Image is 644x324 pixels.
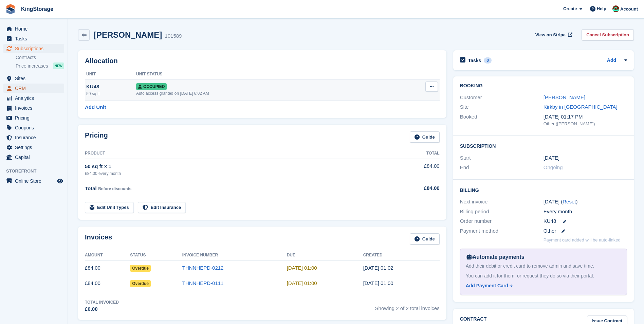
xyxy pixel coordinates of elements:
[544,113,627,121] div: [DATE] 01:17 PM
[287,250,363,261] th: Due
[3,152,64,162] a: menu
[544,121,627,127] div: Other ([PERSON_NAME])
[5,4,16,14] img: stora-icon-8386f47178a22dfd0bd8f6a31ec36ba5ce8667c1dd55bd0f319d3a0aa187defe.svg
[98,186,131,191] span: Before discounts
[287,265,317,271] time: 2025-09-17 00:00:00 UTC
[544,198,627,206] div: [DATE] ( )
[466,282,508,289] div: Add Payment Card
[563,5,577,12] span: Create
[466,263,621,270] div: Add their debit or credit card to remove admin and save time.
[3,133,64,142] a: menu
[15,44,56,53] span: Subscriptions
[3,103,64,113] a: menu
[544,237,621,244] p: Payment card added will be auto-linked
[15,103,56,113] span: Invoices
[3,84,64,93] a: menu
[535,32,566,38] span: View on Stripe
[612,5,619,12] img: John King
[85,57,440,65] h2: Allocation
[3,74,64,83] a: menu
[85,202,134,213] a: Edit Unit Types
[533,29,574,40] a: View on Stripe
[597,5,606,12] span: Help
[363,280,393,286] time: 2025-08-16 00:00:10 UTC
[3,34,64,43] a: menu
[182,250,287,261] th: Invoice Number
[466,282,619,289] a: Add Payment Card
[85,250,130,261] th: Amount
[15,84,56,93] span: CRM
[130,265,151,272] span: Overdue
[56,177,64,185] a: Preview store
[6,168,68,175] span: Storefront
[363,250,440,261] th: Created
[544,217,556,225] span: KU48
[544,164,563,170] span: Ongoing
[85,163,392,170] div: 50 sq ft × 1
[53,62,64,69] div: NEW
[3,44,64,53] a: menu
[544,154,559,162] time: 2025-08-16 00:00:00 UTC
[460,154,544,162] div: Start
[410,233,440,245] a: Guide
[375,299,440,313] span: Showing 2 of 2 total invoices
[16,63,48,69] span: Price increases
[544,227,627,235] div: Other
[85,260,130,276] td: £84.00
[86,91,136,97] div: 50 sq ft
[392,148,440,159] th: Total
[563,199,576,204] a: Reset
[15,133,56,142] span: Insurance
[94,30,162,39] h2: [PERSON_NAME]
[363,265,393,271] time: 2025-09-16 00:02:29 UTC
[544,94,585,100] a: [PERSON_NAME]
[460,94,544,102] div: Customer
[165,32,182,40] div: 101589
[85,131,108,143] h2: Pricing
[85,299,119,305] div: Total Invoiced
[468,57,481,64] h2: Tasks
[15,24,56,34] span: Home
[85,305,119,313] div: £0.00
[3,113,64,123] a: menu
[85,276,130,291] td: £84.00
[607,57,616,65] a: Add
[460,83,627,89] h2: Booking
[582,29,634,40] a: Cancel Subscription
[136,90,390,96] div: Auto access granted on [DATE] 6:02 AM
[484,57,492,64] div: 0
[130,250,182,261] th: Status
[85,148,392,159] th: Product
[130,280,151,287] span: Overdue
[460,186,627,193] h2: Billing
[85,69,136,80] th: Unit
[182,265,224,271] a: THNNHEPD-0212
[15,152,56,162] span: Capital
[3,176,64,186] a: menu
[15,176,56,186] span: Online Store
[460,208,544,216] div: Billing period
[138,202,186,213] a: Edit Insurance
[460,142,627,149] h2: Subscription
[460,198,544,206] div: Next invoice
[392,184,440,192] div: £84.00
[410,131,440,143] a: Guide
[544,208,627,216] div: Every month
[466,253,621,261] div: Automate payments
[182,280,224,286] a: THNNHEPD-0111
[3,93,64,103] a: menu
[460,227,544,235] div: Payment method
[460,164,544,172] div: End
[15,34,56,43] span: Tasks
[85,233,112,245] h2: Invoices
[460,113,544,127] div: Booked
[15,143,56,152] span: Settings
[15,123,56,132] span: Coupons
[460,103,544,111] div: Site
[136,69,390,80] th: Unit Status
[3,123,64,132] a: menu
[85,185,97,191] span: Total
[3,24,64,34] a: menu
[392,159,440,180] td: £84.00
[544,104,618,110] a: Kirkby in [GEOGRAPHIC_DATA]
